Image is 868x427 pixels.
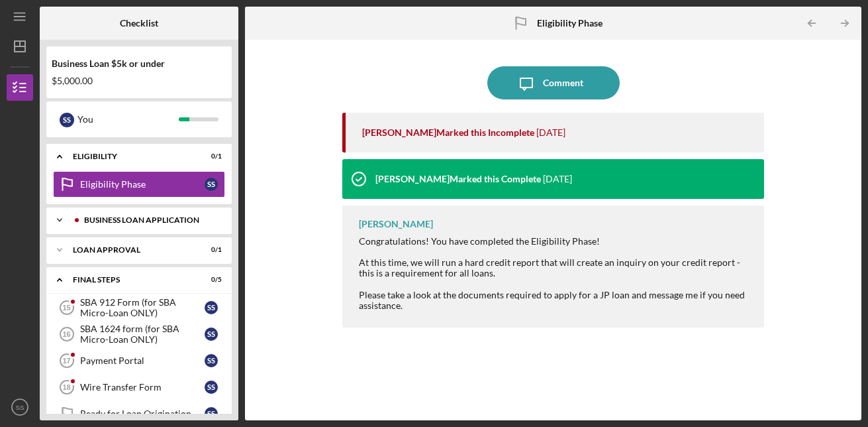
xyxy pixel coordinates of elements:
[543,174,572,184] time: 2025-09-16 16:37
[77,108,179,131] div: You
[80,324,205,345] div: SBA 1624 form (for SBA Micro-Loan ONLY)
[52,76,226,86] div: $5,000.00
[359,236,751,247] div: Congratulations! You have completed the Eligibility Phase!
[52,58,226,69] div: Business Loan $5k or under
[80,408,205,419] div: Ready for Loan Origination
[359,219,433,229] div: [PERSON_NAME]
[120,18,158,29] b: Checklist
[359,290,751,311] div: Please take a look at the documents required to apply for a JP loan and message me if you need as...
[53,374,225,400] a: 18Wire Transfer FormSS
[73,276,189,284] div: Final Steps
[73,246,189,254] div: Loan Approval
[205,381,218,394] div: S S
[53,347,225,374] a: 17Payment PortalSS
[53,171,225,198] a: Eligibility PhaseSS
[543,66,583,99] div: Comment
[7,394,33,420] button: SS
[205,354,218,367] div: S S
[359,257,751,278] div: At this time, we will run a hard credit report that will create an inquiry on your credit report ...
[84,216,215,224] div: BUSINESS LOAN APPLICATION
[205,328,218,341] div: S S
[73,152,189,160] div: Eligibility
[198,152,222,160] div: 0 / 1
[375,174,541,184] div: [PERSON_NAME] Marked this Complete
[362,127,534,138] div: [PERSON_NAME] Marked this Incomplete
[80,179,205,190] div: Eligibility Phase
[198,276,222,284] div: 0 / 5
[205,178,218,191] div: S S
[80,297,205,318] div: SBA 912 Form (for SBA Micro-Loan ONLY)
[53,400,225,427] a: Ready for Loan OriginationSS
[62,330,70,338] tspan: 16
[16,404,24,411] text: SS
[80,355,205,366] div: Payment Portal
[62,383,70,391] tspan: 18
[205,407,218,420] div: S S
[53,321,225,347] a: 16SBA 1624 form (for SBA Micro-Loan ONLY)SS
[487,66,620,99] button: Comment
[198,246,222,254] div: 0 / 1
[536,127,565,138] time: 2025-09-16 16:37
[53,294,225,321] a: 15SBA 912 Form (for SBA Micro-Loan ONLY)SS
[80,382,205,393] div: Wire Transfer Form
[62,357,70,365] tspan: 17
[205,301,218,314] div: S S
[537,18,603,29] b: Eligibility Phase
[62,304,70,312] tspan: 15
[60,113,74,127] div: S S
